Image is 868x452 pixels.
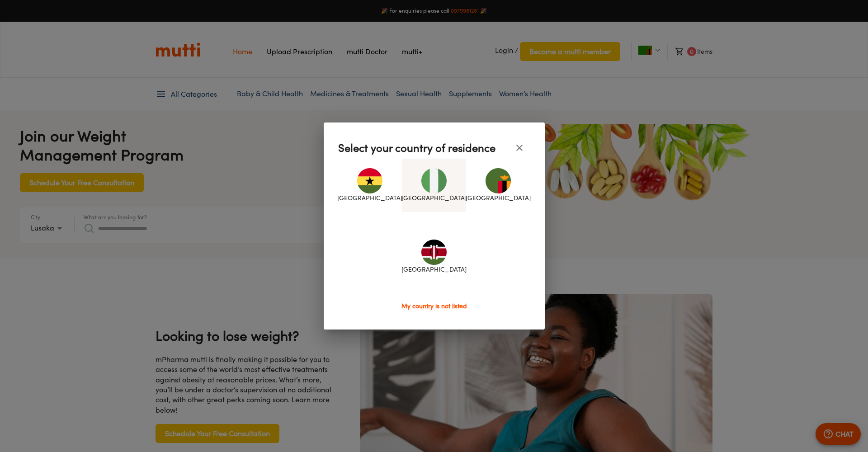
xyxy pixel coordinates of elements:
[402,230,466,283] div: [GEOGRAPHIC_DATA]
[402,159,466,212] div: [GEOGRAPHIC_DATA]
[338,140,495,156] p: Select your country of residence
[421,168,447,193] img: Nigeria
[338,159,402,212] div: [GEOGRAPHIC_DATA]
[357,168,382,193] img: Ghana
[421,240,447,265] img: Kenya
[486,168,511,193] img: Zambia
[509,137,530,159] button: close
[401,302,467,310] span: My country is not listed
[466,159,530,212] div: [GEOGRAPHIC_DATA]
